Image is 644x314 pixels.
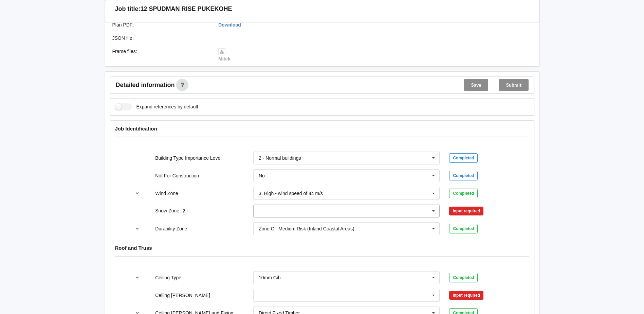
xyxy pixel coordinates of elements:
[116,82,175,88] span: Detailed information
[131,272,144,284] button: reference-toggle
[155,293,210,298] label: Ceiling [PERSON_NAME]
[259,275,281,280] div: 10mm Gib
[449,171,478,180] div: Completed
[155,208,181,213] label: Snow Zone
[449,224,478,233] div: Completed
[131,187,144,199] button: reference-toggle
[259,226,354,231] div: Zone C - Medium Risk (Inland Coastal Areas)
[449,153,478,163] div: Completed
[115,125,529,132] h4: Job Identification
[218,49,231,62] a: Mitek
[108,35,214,41] div: JSON file :
[259,191,323,196] div: 3. High - wind speed of 44 m/s
[449,273,478,282] div: Completed
[259,156,301,160] div: 2 - Normal buildings
[155,275,181,280] label: Ceiling Type
[259,173,265,178] div: No
[155,226,187,231] label: Durability Zone
[155,191,178,196] label: Wind Zone
[155,173,199,178] label: Not For Construction
[115,103,198,110] label: Expand references by default
[108,48,214,62] div: Frame files :
[449,189,478,198] div: Completed
[115,5,141,13] h3: Job title:
[131,223,144,235] button: reference-toggle
[108,21,214,28] div: Plan PDF :
[155,155,221,161] label: Building Type Importance Level
[115,245,529,251] h4: Roof and Truss
[449,291,483,300] div: Input required
[141,5,232,13] h3: 12 SPUDMAN RISE PUKEKOHE
[218,22,241,28] a: Download
[449,207,483,215] div: Input required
